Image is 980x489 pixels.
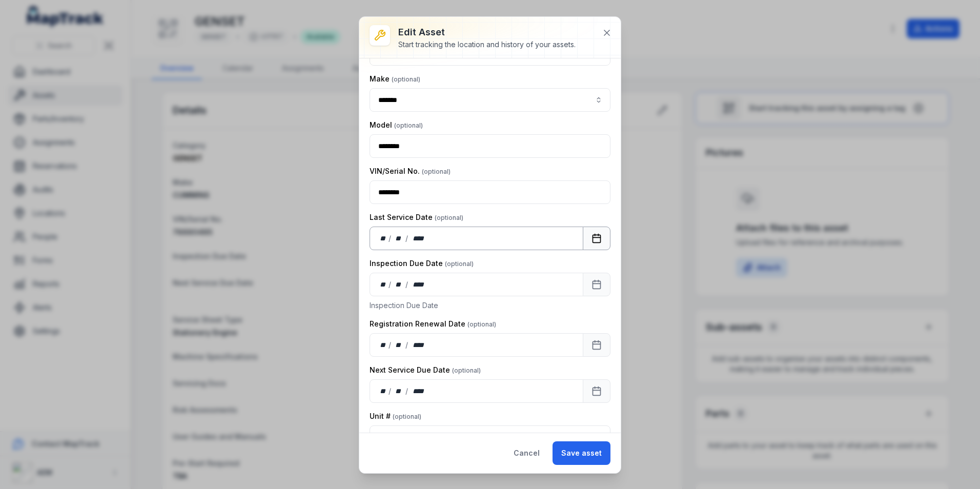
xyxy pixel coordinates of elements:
p: Inspection Due Date [370,300,610,311]
button: Calendar [583,273,610,296]
div: / [389,233,392,243]
label: Model [370,120,423,130]
button: Calendar [583,227,610,250]
div: month, [392,340,406,350]
div: / [405,279,409,290]
label: Next Service Due Date [370,365,481,375]
div: / [389,279,392,290]
div: month, [392,279,406,290]
label: Registration Renewal Date [370,319,496,329]
label: Last Service Date [370,212,463,222]
label: VIN/Serial No. [370,166,451,176]
div: / [405,233,409,243]
div: / [405,340,409,350]
button: Save asset [553,441,610,465]
div: month, [392,386,406,396]
button: Cancel [505,441,548,465]
div: year, [409,233,428,243]
div: / [389,386,392,396]
label: Inspection Due Date [370,258,474,269]
div: year, [409,279,428,290]
input: asset-edit:cf[8261eee4-602e-4976-b39b-47b762924e3f]-label [370,88,610,112]
div: Start tracking the location and history of your assets. [398,39,576,50]
div: / [389,340,392,350]
div: day, [378,340,389,350]
div: day, [378,386,389,396]
div: day, [378,233,389,243]
button: Calendar [583,379,610,403]
div: year, [409,386,428,396]
div: day, [378,279,389,290]
label: Make [370,74,420,84]
h3: Edit asset [398,25,576,39]
div: / [405,386,409,396]
label: Unit # [370,411,421,421]
div: month, [392,233,406,243]
button: Calendar [583,333,610,357]
div: year, [409,340,428,350]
